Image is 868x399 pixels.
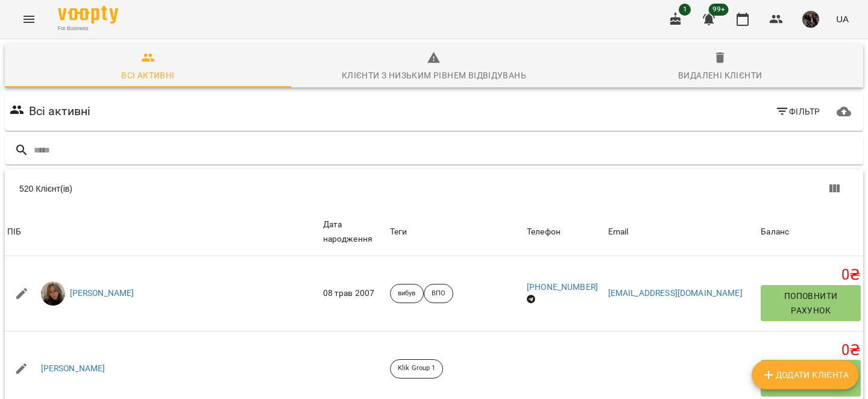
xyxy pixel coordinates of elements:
[121,68,174,83] div: Всі активні
[752,360,858,389] button: Додати клієнта
[390,359,443,379] div: Klik Group 1
[390,284,424,303] div: вибув
[831,8,854,30] button: UA
[770,101,825,122] button: Фільтр
[761,225,789,239] div: Баланс
[709,4,729,16] span: 99+
[323,218,385,246] div: Дата народження
[41,281,65,306] img: e5eab9e5cc1e1f702e99d5a4e6704656.jpg
[321,256,388,331] td: 08 трав 2007
[58,25,118,33] span: For Business
[761,266,861,284] h5: 0 ₴
[766,289,856,318] span: Поповнити рахунок
[836,13,849,25] span: UA
[424,284,453,303] div: ВПО
[608,225,629,239] div: Sort
[19,183,446,195] div: 520 Клієнт(ів)
[5,169,863,208] div: Table Toolbar
[398,289,416,299] p: вибув
[679,4,691,16] span: 1
[678,68,762,83] div: Видалені клієнти
[14,5,43,34] button: Menu
[323,218,385,246] div: Sort
[608,288,743,298] a: [EMAIL_ADDRESS][DOMAIN_NAME]
[761,225,861,239] span: Баланс
[70,287,134,300] a: [PERSON_NAME]
[41,363,105,375] a: [PERSON_NAME]
[761,225,789,239] div: Sort
[390,225,522,239] div: Теги
[820,174,849,203] button: Показати колонки
[342,68,526,83] div: Клієнти з низьким рівнем відвідувань
[527,225,561,239] div: Sort
[7,225,318,239] span: ПІБ
[527,282,598,292] a: [PHONE_NUMBER]
[58,6,118,24] img: Voopty Logo
[608,225,756,239] span: Email
[761,360,861,396] button: Поповнити рахунок
[7,225,21,239] div: Sort
[775,104,820,119] span: Фільтр
[608,225,629,239] div: Email
[802,11,819,28] img: 8463428bc87f36892c86bf66b209d685.jpg
[7,225,21,239] div: ПІБ
[761,368,849,382] span: Додати клієнта
[432,289,445,299] p: ВПО
[761,285,861,321] button: Поповнити рахунок
[29,102,91,121] h6: Всі активні
[761,341,861,360] h5: 0 ₴
[398,363,435,374] p: Klik Group 1
[527,225,603,239] span: Телефон
[527,225,561,239] div: Телефон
